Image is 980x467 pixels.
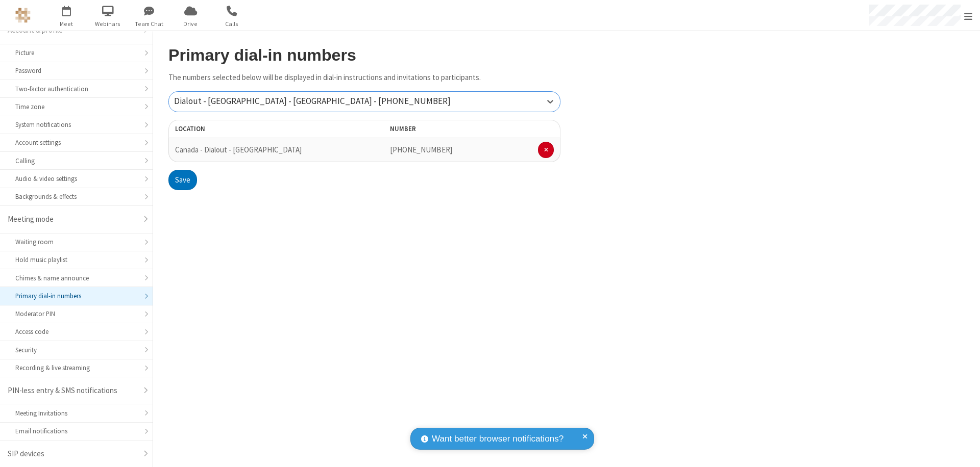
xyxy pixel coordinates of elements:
div: Hold music playlist [15,255,137,265]
th: Location [168,120,325,138]
span: Want better browser notifications? [432,432,563,446]
div: Security [15,345,137,355]
span: Calls [213,19,251,29]
div: Chimes & name announce [15,273,137,283]
div: Audio & video settings [15,174,137,184]
div: SIP devices [8,448,137,460]
span: Webinars [89,19,127,29]
p: The numbers selected below will be displayed in dial-in instructions and invitations to participa... [168,72,560,84]
div: Time zone [15,102,137,112]
div: Primary dial-in numbers [15,291,137,301]
div: Moderator PIN [15,309,137,319]
div: Two-factor authentication [15,84,137,94]
h2: Primary dial-in numbers [168,46,560,64]
div: System notifications [15,120,137,129]
div: Backgrounds & effects [15,192,137,201]
button: Save [168,170,197,190]
div: Meeting Invitations [15,408,137,418]
span: Dialout - [GEOGRAPHIC_DATA] - [GEOGRAPHIC_DATA] - [PHONE_NUMBER] [174,95,451,107]
td: Canada - Dialout - [GEOGRAPHIC_DATA] [168,138,325,162]
div: Meeting mode [8,214,137,225]
span: [PHONE_NUMBER] [390,145,452,154]
div: Recording & live streaming [15,363,137,373]
div: Account settings [15,138,137,147]
div: PIN-less entry & SMS notifications [8,385,137,397]
div: Calling [15,156,137,166]
div: Password [15,66,137,75]
span: Meet [47,19,86,29]
span: Drive [171,19,210,29]
div: Access code [15,327,137,336]
div: Picture [15,48,137,58]
div: Waiting room [15,237,137,247]
div: Email notifications [15,426,137,436]
th: Number [384,120,560,138]
img: QA Selenium DO NOT DELETE OR CHANGE [15,8,31,23]
span: Team Chat [130,19,168,29]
